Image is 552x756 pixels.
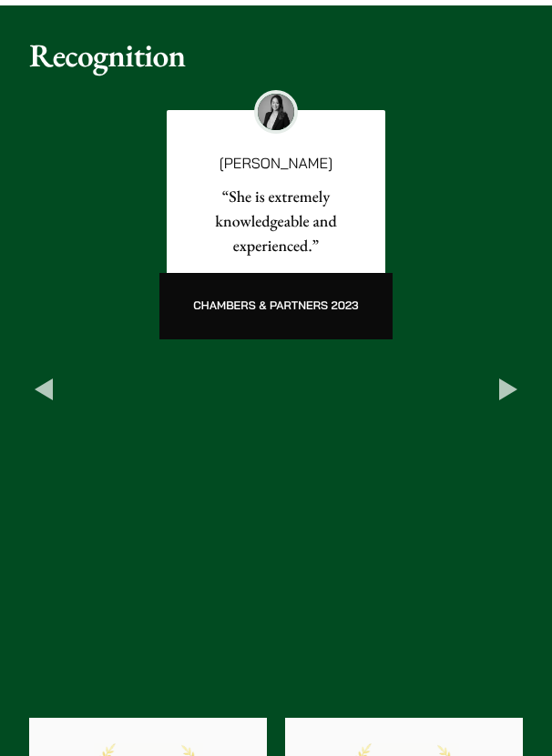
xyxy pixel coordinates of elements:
[29,36,523,76] h2: Recognition
[192,156,359,170] p: [PERSON_NAME]
[494,375,523,404] button: Next
[29,375,58,404] button: Previous
[167,273,385,339] div: Chambers & Partners 2023
[179,186,373,258] p: “She is extremely knowledgeable and experienced.”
